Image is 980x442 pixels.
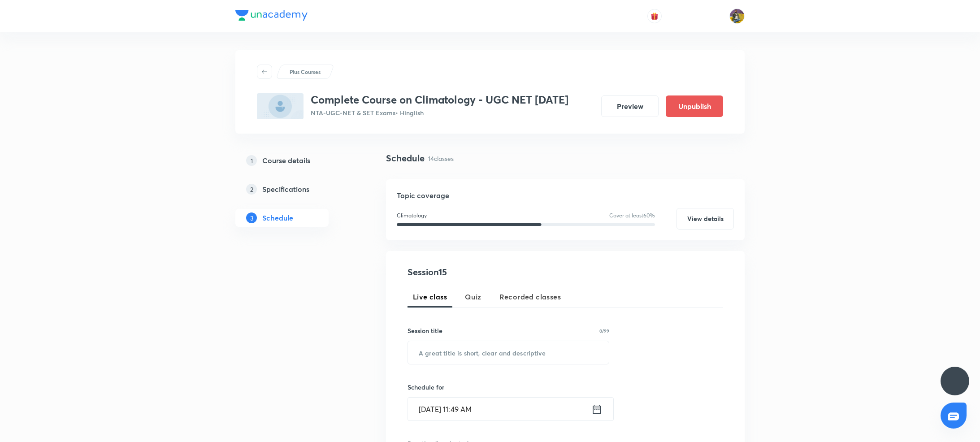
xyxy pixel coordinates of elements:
[262,155,310,166] h5: Course details
[290,68,321,76] p: Plus Courses
[666,95,723,117] button: Unpublish
[499,291,561,302] span: Recorded classes
[246,212,257,223] p: 3
[235,180,357,198] a: 2Specifications
[650,12,659,20] img: avatar
[408,326,442,335] h6: Session title
[729,9,745,24] img: sajan k
[397,190,734,201] h5: Topic coverage
[397,212,427,220] p: Climatology
[386,152,425,165] h4: Schedule
[246,155,257,166] p: 1
[246,184,257,195] p: 2
[601,95,659,117] button: Preview
[599,329,609,333] p: 0/99
[235,10,308,23] a: Company Logo
[609,212,655,220] p: Cover at least 60 %
[235,152,357,169] a: 1Course details
[408,265,571,279] h4: Session 15
[262,212,293,223] h5: Schedule
[465,291,481,302] span: Quiz
[408,382,609,392] h6: Schedule for
[235,10,308,21] img: Company Logo
[428,154,454,163] p: 14 classes
[262,184,309,195] h5: Specifications
[311,93,568,106] h3: Complete Course on Climatology - UGC NET [DATE]
[950,376,960,386] img: ttu
[311,108,568,117] p: NTA-UGC-NET & SET Exams • Hinglish
[408,341,609,364] input: A great title is short, clear and descriptive
[413,291,447,302] span: Live class
[647,9,662,23] button: avatar
[676,208,734,230] button: View details
[257,93,304,119] img: F2C0BB7B-9330-4959-A680-FBB1A0A619BC_plus.png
